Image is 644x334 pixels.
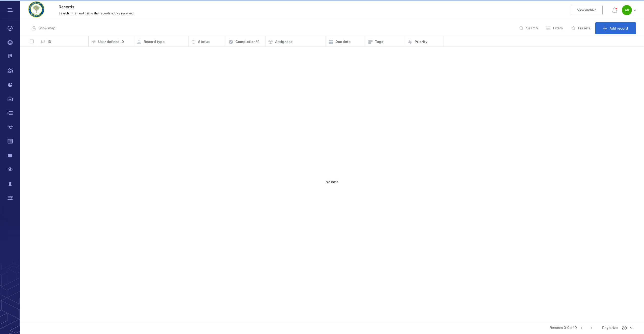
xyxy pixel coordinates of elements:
[578,26,590,31] p: Presets
[20,46,644,318] div: No data
[602,325,618,330] span: Page size
[59,12,134,15] span: Search, filter and triage the records you've received.
[595,22,636,34] button: Add record
[577,324,596,332] nav: pagination navigation
[526,26,538,31] p: Search
[275,39,292,44] p: Assignees
[28,1,44,19] a: Go home
[622,5,638,15] button: AK
[375,39,383,44] p: Tags
[622,5,632,15] div: A K
[28,22,59,34] button: Show map
[59,4,461,10] h3: Records
[198,39,209,44] p: Status
[571,5,603,15] button: View archive
[415,39,427,44] p: Priority
[516,22,542,34] button: Search
[553,26,563,31] p: Filters
[98,39,124,44] p: User defined ID
[550,325,577,330] span: Records 0-0 of 0
[618,325,636,331] div: 20
[543,22,567,34] button: Filters
[568,22,594,34] button: Presets
[28,1,44,17] img: Orange County Planning Department logo
[235,39,259,44] p: Completion %
[335,39,351,44] p: Due date
[48,39,51,44] p: ID
[38,26,55,31] p: Show map
[144,39,165,44] p: Record type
